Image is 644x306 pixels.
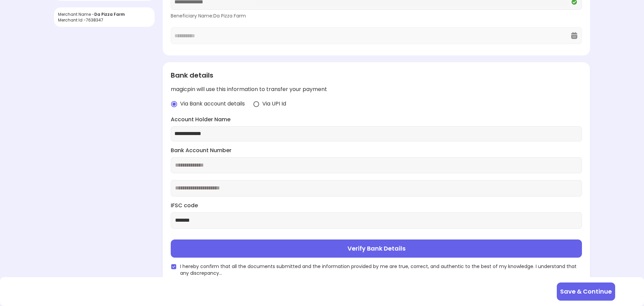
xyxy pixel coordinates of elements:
[171,202,582,210] label: IFSC code
[171,147,582,155] label: Bank Account Number
[171,239,582,258] button: Verify Bank Details
[58,17,151,23] div: Merchant Id - 7638347
[171,12,582,19] div: Beneficiary Name: Da Pizza Farm
[557,282,615,301] button: Save & Continue
[171,264,177,270] img: checked
[58,11,151,17] div: Merchant Name -
[262,100,286,108] span: Via UPI Id
[253,101,260,107] img: radio
[171,86,582,93] div: magicpin will use this information to transfer your payment
[171,101,177,107] img: radio
[171,70,582,80] div: Bank details
[94,11,125,17] span: Da Pizza Farm
[171,116,582,124] label: Account Holder Name
[180,263,582,276] span: I hereby confirm that all the documents submitted and the information provided by me are true, co...
[180,100,245,108] span: Via Bank account details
